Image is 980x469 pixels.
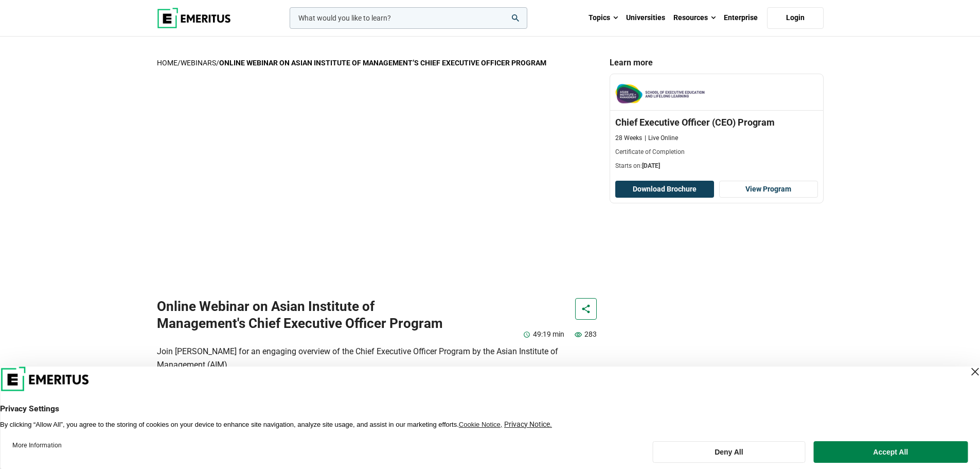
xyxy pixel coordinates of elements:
strong: Online Webinar on Asian Institute of Management’s Chief Executive Officer Program [219,59,546,67]
h1: Online Webinar on Asian Institute of Management's Chief Executive Officer Program [157,298,447,332]
p: 49:19 min [523,323,564,345]
img: The Asian Institute of Management [615,82,705,105]
p: / / [157,57,597,68]
iframe: YouTube video player [157,79,597,285]
p: 283 [575,323,597,345]
p: Starts on: [615,162,818,170]
a: View Program [719,181,818,198]
p: Certificate of Completion [615,148,818,157]
p: Live Online [645,134,678,143]
a: home [157,59,177,67]
span: [DATE] [642,162,660,169]
a: Login [767,7,824,29]
a: Webinars [181,59,216,67]
button: Download Brochure [615,181,714,198]
input: woocommerce-product-search-field-0 [290,7,527,29]
p: Learn more [610,57,824,68]
p: 28 Weeks [615,134,642,143]
h3: Chief Executive Officer (CEO) Program [615,116,818,129]
a: The Asian Institute of Management Chief Executive Officer (CEO) Program 28 Weeks Live Online Cert... [610,74,823,176]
